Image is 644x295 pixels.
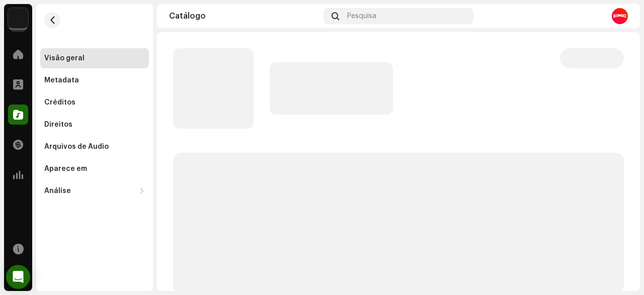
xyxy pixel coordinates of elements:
re-m-nav-item: Direitos [40,115,149,135]
div: Catálogo [169,12,319,20]
re-m-nav-item: Aparece em [40,159,149,179]
div: Aparece em [44,165,87,173]
re-m-nav-item: Metadata [40,70,149,90]
div: Visão geral [44,54,85,62]
div: Análise [44,187,71,195]
re-m-nav-item: Arquivos de Áudio [40,137,149,157]
div: Arquivos de Áudio [44,143,109,151]
re-m-nav-dropdown: Análise [40,181,149,201]
re-m-nav-item: Créditos [40,92,149,113]
div: Metadata [44,76,79,84]
div: Direitos [44,121,72,129]
re-m-nav-item: Visão geral [40,48,149,68]
div: Open Intercom Messenger [6,265,30,289]
img: 730b9dfe-18b5-4111-b483-f30b0c182d82 [8,8,28,28]
span: Pesquisa [347,12,376,20]
img: 8fb971d6-3687-4dbb-a442-89b6bb5f9ce7 [612,8,628,24]
div: Créditos [44,99,75,107]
